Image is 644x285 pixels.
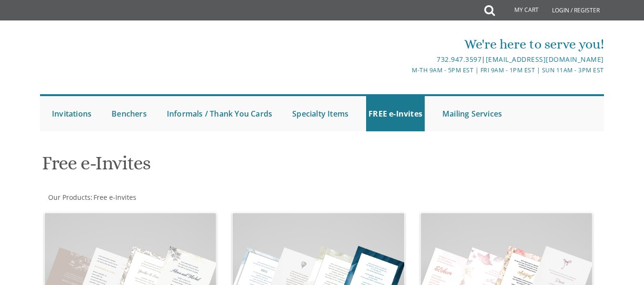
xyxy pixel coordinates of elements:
a: Informals / Thank You Cards [164,96,275,131]
a: FREE e-Invites [366,96,425,131]
a: [EMAIL_ADDRESS][DOMAIN_NAME] [486,55,604,64]
div: : [40,193,322,202]
h1: Free e-Invites [42,153,411,181]
a: Invitations [50,96,94,131]
div: We're here to serve you! [228,35,604,54]
a: Specialty Items [290,96,351,131]
a: 732.947.3597 [437,55,481,64]
a: Benchers [109,96,149,131]
a: Free e-Invites [92,193,136,202]
div: | [228,54,604,65]
span: Free e-Invites [93,193,136,202]
a: Mailing Services [440,96,504,131]
a: My Cart [494,1,545,20]
a: Our Products [47,193,91,202]
div: M-Th 9am - 5pm EST | Fri 9am - 1pm EST | Sun 11am - 3pm EST [228,65,604,75]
